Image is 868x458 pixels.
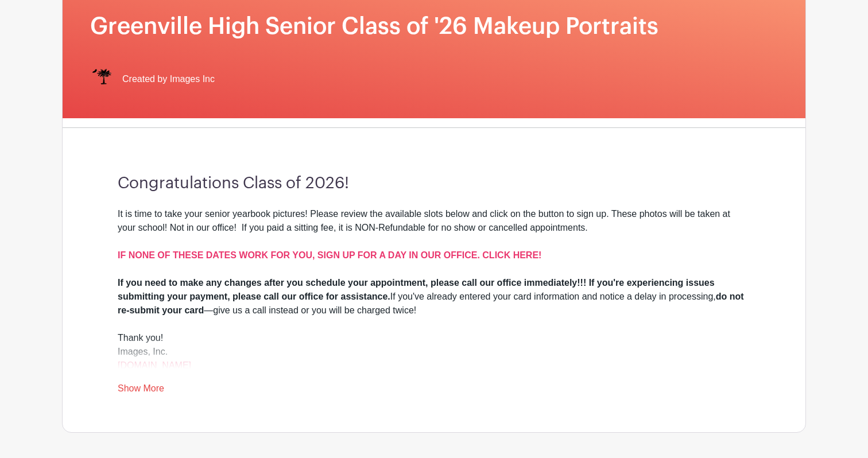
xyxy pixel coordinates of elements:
[118,360,191,370] a: [DOMAIN_NAME]
[118,278,715,301] strong: If you need to make any changes after you schedule your appointment, please call our office immed...
[118,276,750,317] div: If you've already entered your card information and notice a delay in processing, —give us a call...
[118,292,744,315] strong: do not re-submit your card
[90,68,113,91] img: IMAGES%20logo%20transparenT%20PNG%20s.png
[118,345,750,372] div: Images, Inc.
[122,72,215,86] span: Created by Images Inc
[118,331,750,345] div: Thank you!
[118,174,750,193] h3: Congratulations Class of 2026!
[90,13,778,40] h1: Greenville High Senior Class of '26 Makeup Portraits
[118,207,750,276] div: It is time to take your senior yearbook pictures! Please review the available slots below and cli...
[118,250,541,260] a: IF NONE OF THESE DATES WORK FOR YOU, SIGN UP FOR A DAY IN OUR OFFICE. CLICK HERE!
[118,383,164,398] a: Show More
